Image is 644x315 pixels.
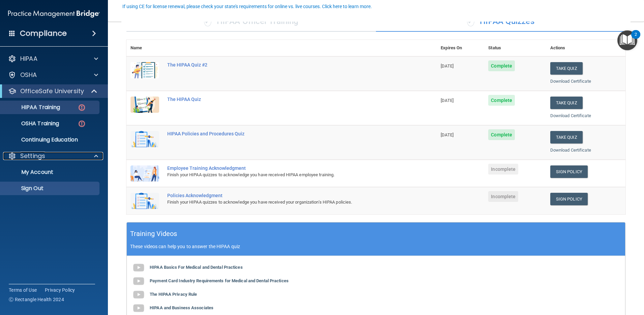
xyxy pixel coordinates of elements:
button: If using CE for license renewal, please check your state's requirements for online vs. live cours... [121,3,373,10]
p: Continuing Education [4,136,96,143]
a: Download Certificate [550,148,591,153]
div: HIPAA Policies and Procedures Quiz [167,131,403,136]
span: [DATE] [441,63,453,69]
div: Employee Training Acknowledgment [167,165,403,171]
div: If using CE for license renewal, please check your state's requirements for online vs. live cours... [122,4,372,9]
a: Privacy Policy [45,287,75,293]
b: Payment Card Industry Requirements for Medical and Dental Practices [150,278,289,283]
h4: Compliance [20,29,67,38]
a: OfficeSafe University [8,87,98,95]
div: The HIPAA Quiz [167,97,403,102]
a: Settings [8,152,98,160]
div: Finish your HIPAA quizzes to acknowledge you have received your organization’s HIPAA policies. [167,198,403,206]
button: Open Resource Center, 2 new notifications [617,30,637,50]
a: OSHA [8,71,98,79]
img: danger-circle.6113f641.png [78,120,86,128]
span: Incomplete [488,164,518,175]
span: [DATE] [441,98,453,103]
a: Sign Policy [550,165,588,178]
b: HIPAA Basics For Medical and Dental Practices [150,265,243,270]
span: Complete [488,60,515,71]
p: OSHA [20,71,37,79]
th: Expires On [437,40,484,56]
img: PMB logo [8,7,100,21]
div: Finish your HIPAA quizzes to acknowledge you have received HIPAA employee training. [167,171,403,179]
p: OfficeSafe University [20,87,84,95]
a: HIPAA [8,55,98,63]
a: Download Certificate [550,113,591,118]
span: ✓ [204,16,211,26]
p: HIPAA Training [4,104,60,111]
img: danger-circle.6113f641.png [78,103,86,112]
b: The HIPAA Privacy Rule [150,292,197,297]
a: Download Certificate [550,79,591,84]
p: Settings [20,152,45,160]
img: gray_youtube_icon.38fcd6cc.png [132,274,145,288]
a: Sign Policy [550,193,588,205]
img: gray_youtube_icon.38fcd6cc.png [132,261,145,274]
p: These videos can help you to answer the HIPAA quiz [130,244,622,249]
div: Policies Acknowledgment [167,193,403,198]
p: My Account [4,169,96,176]
img: gray_youtube_icon.38fcd6cc.png [132,301,145,315]
span: Incomplete [488,191,518,202]
div: HIPAA Officer Training [126,11,376,32]
p: Sign Out [4,185,96,192]
div: The HIPAA Quiz #2 [167,62,403,68]
th: Name [126,40,163,56]
th: Actions [546,40,625,56]
a: Terms of Use [9,287,37,293]
img: gray_youtube_icon.38fcd6cc.png [132,288,145,301]
b: HIPAA and Business Associates [150,305,213,310]
p: HIPAA [20,55,37,63]
p: OSHA Training [4,120,59,127]
span: ✓ [467,16,474,26]
div: 2 [635,34,637,43]
button: Take Quiz [550,97,583,109]
h5: Training Videos [130,228,177,240]
button: Take Quiz [550,131,583,143]
span: Complete [488,95,515,106]
span: [DATE] [441,132,453,137]
th: Status [484,40,546,56]
span: Complete [488,129,515,140]
button: Take Quiz [550,62,583,75]
div: HIPAA Quizzes [376,11,625,32]
span: Ⓒ Rectangle Health 2024 [9,296,64,303]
